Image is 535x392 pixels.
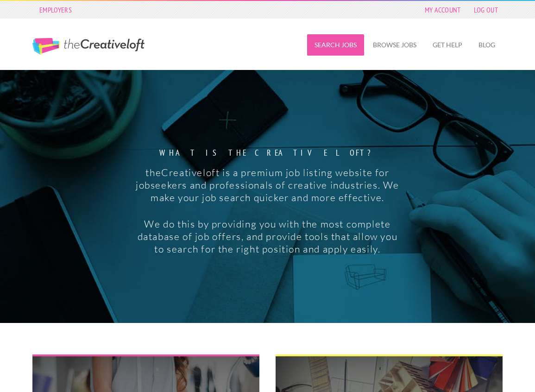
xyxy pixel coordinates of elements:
p: We do this by providing you with the most complete database of job offers, and provide tools that... [134,218,401,255]
p: theCreativeloft is a premium job listing website for jobseekers and professionals of creative ind... [134,166,401,204]
strong: What is the creative loft? [134,149,401,157]
a: The Creative Loft [32,38,145,55]
a: Log Out [469,3,503,16]
a: Browse Jobs [365,34,424,56]
a: Get Help [425,34,470,56]
a: Blog [471,34,503,56]
a: My Account [420,3,466,16]
a: Search Jobs [307,34,364,56]
a: Employers [35,3,76,16]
